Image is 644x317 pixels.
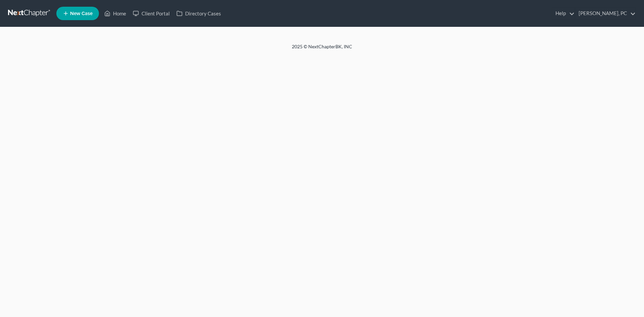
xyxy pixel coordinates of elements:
[129,7,173,19] a: Client Portal
[101,7,129,19] a: Home
[552,7,575,19] a: Help
[56,7,99,20] new-legal-case-button: New Case
[131,43,513,55] div: 2025 © NextChapterBK, INC
[173,7,224,19] a: Directory Cases
[575,7,636,19] a: [PERSON_NAME], PC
